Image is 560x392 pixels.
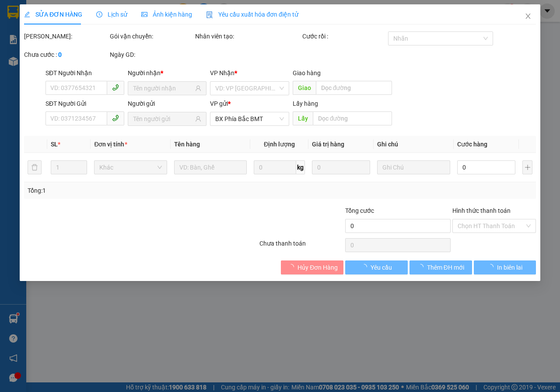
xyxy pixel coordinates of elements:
[292,111,312,125] span: Lấy
[473,260,536,274] button: In biên lai
[133,114,193,124] input: Tên người gửi
[112,84,119,91] span: phone
[84,61,183,76] span: [PERSON_NAME]
[7,28,77,39] div: HIẾU
[312,141,344,148] span: Giá trị hàng
[312,160,370,174] input: 0
[297,263,338,272] span: Hủy Đơn Hàng
[174,141,200,148] span: Tên hàng
[427,263,464,272] span: Thêm ĐH mới
[51,141,58,148] span: SL
[315,81,392,95] input: Dọc đường
[281,260,343,274] button: Hủy Đơn Hàng
[288,264,297,270] span: loading
[210,99,289,108] div: VP gửi
[141,11,147,17] span: picture
[28,186,217,195] div: Tổng: 1
[522,160,532,174] button: plus
[24,50,108,59] div: Chưa cước :
[312,111,392,125] input: Dọc đường
[84,8,105,17] span: Nhận:
[371,263,392,272] span: Yêu cầu
[174,160,247,174] input: VD: Bàn, Ghế
[345,260,408,274] button: Yêu cầu
[210,69,234,76] span: VP Nhận
[516,4,540,29] button: Close
[45,68,124,78] div: SĐT Người Nhận
[110,50,194,59] div: Ngày GD:
[525,13,532,20] span: close
[374,136,453,153] th: Ghi chú
[361,264,371,270] span: loading
[110,31,194,41] div: Gói vận chuyển:
[141,11,192,18] span: Ảnh kiện hàng
[84,51,96,60] span: DĐ:
[28,160,42,174] button: delete
[377,160,450,174] input: Ghi Chú
[259,239,344,254] div: Chưa thanh toán
[345,207,374,214] span: Tổng cước
[133,83,193,93] input: Tên người nhận
[296,160,305,174] span: kg
[128,68,206,78] div: Người nhận
[264,141,295,148] span: Định lượng
[195,116,201,122] span: user
[215,112,283,125] span: BX Phía Bắc BMT
[96,11,102,17] span: clock-circle
[292,100,318,107] span: Lấy hàng
[497,263,522,272] span: In biên lai
[24,11,82,18] span: SỬA ĐƠN HÀNG
[7,8,21,17] span: Gửi:
[96,11,127,18] span: Lịch sử
[45,99,124,108] div: SĐT Người Gửi
[112,114,119,121] span: phone
[84,28,183,39] div: TÂM
[84,7,183,28] div: VP [GEOGRAPHIC_DATA]
[292,81,315,95] span: Giao
[409,260,472,274] button: Thêm ĐH mới
[58,51,62,58] b: 0
[487,264,497,270] span: loading
[24,11,30,17] span: edit
[302,31,386,41] div: Cước rồi :
[7,7,77,28] div: BX Phía Bắc BMT
[128,99,206,108] div: Người gửi
[7,39,77,51] div: 0967882226
[195,85,201,91] span: user
[99,161,161,174] span: Khác
[206,11,213,18] img: icon
[20,51,48,66] span: BMT
[195,31,301,41] div: Nhân viên tạo:
[452,207,510,214] label: Hình thức thanh toán
[457,141,487,148] span: Cước hàng
[417,264,427,270] span: loading
[24,31,108,41] div: [PERSON_NAME]:
[94,141,127,148] span: Đơn vị tính
[206,11,298,18] span: Yêu cầu xuất hóa đơn điện tử
[7,56,20,65] span: DĐ:
[84,39,183,51] div: 0793457777
[292,69,320,76] span: Giao hàng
